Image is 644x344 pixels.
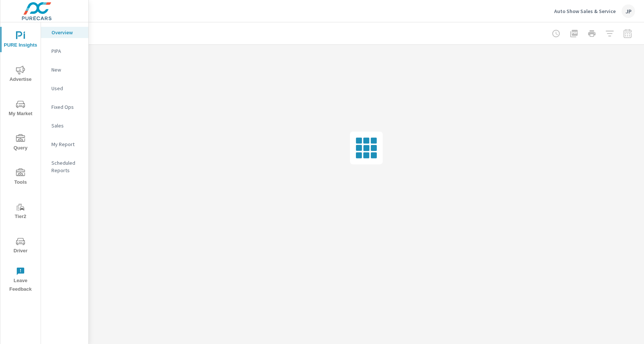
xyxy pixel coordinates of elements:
span: Query [3,134,38,152]
p: PIPA [51,47,82,55]
p: Overview [51,29,82,36]
div: JP [622,4,635,18]
span: My Market [3,100,38,118]
span: Leave Feedback [3,267,38,294]
div: Used [41,83,88,94]
p: Used [51,85,82,92]
p: Fixed Ops [51,103,82,111]
span: Driver [3,237,38,255]
span: Tier2 [3,203,38,221]
p: Sales [51,122,82,129]
div: Sales [41,120,88,131]
div: Overview [41,27,88,38]
span: Advertise [3,66,38,84]
div: Scheduled Reports [41,157,88,176]
p: Scheduled Reports [51,159,82,174]
p: My Report [51,141,82,148]
div: nav menu [0,22,41,297]
p: New [51,66,82,73]
div: PIPA [41,45,88,57]
div: Fixed Ops [41,101,88,113]
p: Auto Show Sales & Service [554,8,616,15]
div: New [41,64,88,75]
span: PURE Insights [3,31,38,50]
div: My Report [41,139,88,150]
span: Tools [3,168,38,187]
